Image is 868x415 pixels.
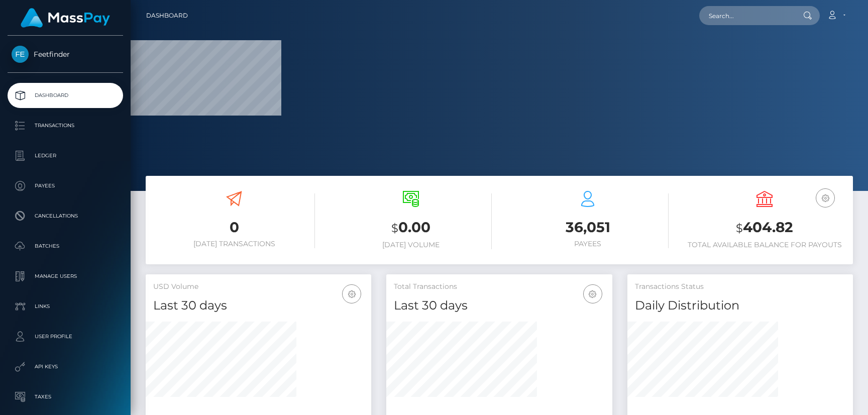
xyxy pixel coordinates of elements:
[635,282,845,292] h5: Transactions Status
[8,50,123,59] span: Feetfinder
[21,8,110,28] img: MassPay Logo
[12,209,119,224] p: Cancellations
[8,173,123,198] a: Payees
[146,5,188,26] a: Dashboard
[330,218,492,238] h3: 0.00
[153,297,364,315] h4: Last 30 days
[12,269,119,284] p: Manage Users
[684,241,845,249] h6: Total Available Balance for Payouts
[153,240,315,248] h6: [DATE] Transactions
[12,239,119,254] p: Batches
[12,88,119,103] p: Dashboard
[12,389,119,404] p: Taxes
[8,384,123,409] a: Taxes
[12,299,119,314] p: Links
[391,221,398,235] small: $
[507,240,669,248] h6: Payees
[8,264,123,289] a: Manage Users
[153,218,315,237] h3: 0
[736,221,743,235] small: $
[12,359,119,374] p: API Keys
[394,282,604,292] h5: Total Transactions
[8,113,123,138] a: Transactions
[8,203,123,229] a: Cancellations
[12,118,119,133] p: Transactions
[699,6,794,25] input: Search...
[8,83,123,108] a: Dashboard
[12,148,119,163] p: Ledger
[684,218,845,238] h3: 404.82
[8,234,123,259] a: Batches
[507,218,669,237] h3: 36,051
[330,241,492,249] h6: [DATE] Volume
[8,354,123,379] a: API Keys
[8,294,123,319] a: Links
[394,297,604,315] h4: Last 30 days
[8,143,123,168] a: Ledger
[12,178,119,193] p: Payees
[635,297,845,315] h4: Daily Distribution
[153,282,364,292] h5: USD Volume
[12,46,29,63] img: Feetfinder
[8,324,123,349] a: User Profile
[12,329,119,344] p: User Profile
